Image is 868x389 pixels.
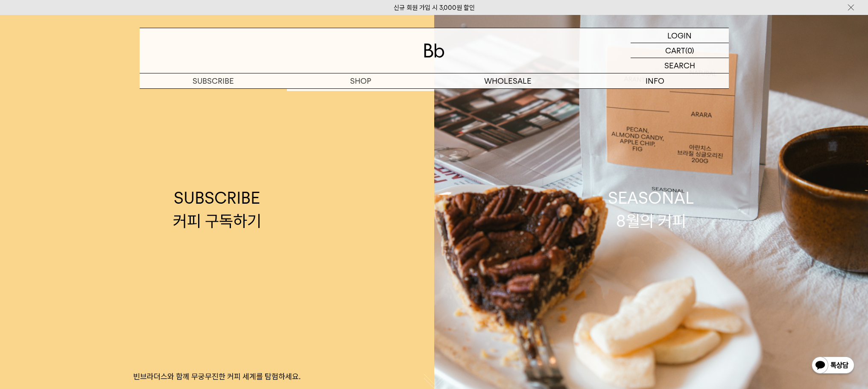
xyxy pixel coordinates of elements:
[667,28,692,43] p: LOGIN
[287,89,434,103] a: 원두
[582,73,729,88] p: INFO
[434,73,582,88] p: WHOLESALE
[394,4,475,12] a: 신규 회원 가입 시 3,000원 할인
[287,73,434,88] a: SHOP
[173,187,261,232] div: SUBSCRIBE 커피 구독하기
[685,43,694,58] p: (0)
[664,58,695,73] p: SEARCH
[811,356,855,376] img: 카카오톡 채널 1:1 채팅 버튼
[665,43,685,58] p: CART
[631,43,729,58] a: CART (0)
[140,73,287,88] a: SUBSCRIBE
[608,187,694,232] div: SEASONAL 8월의 커피
[631,28,729,43] a: LOGIN
[424,44,444,58] img: 로고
